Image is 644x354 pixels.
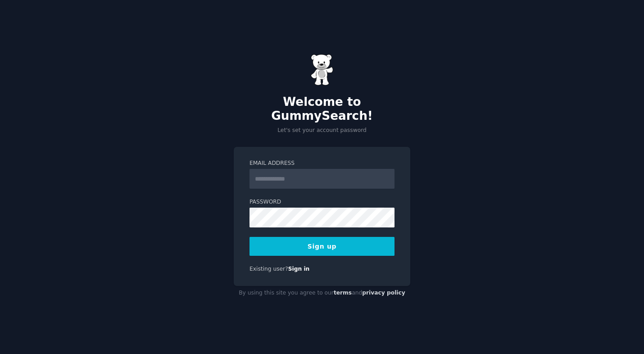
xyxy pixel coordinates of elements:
a: Sign in [288,266,310,272]
span: Existing user? [249,266,288,272]
p: Let's set your account password [234,127,410,135]
a: terms [334,290,352,296]
button: Sign up [249,237,395,256]
label: Email Address [249,159,395,168]
label: Password [249,198,395,206]
div: By using this site you agree to our and [234,286,410,300]
img: Gummy Bear [311,54,333,86]
h2: Welcome to GummySearch! [234,95,410,123]
a: privacy policy [362,290,405,296]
